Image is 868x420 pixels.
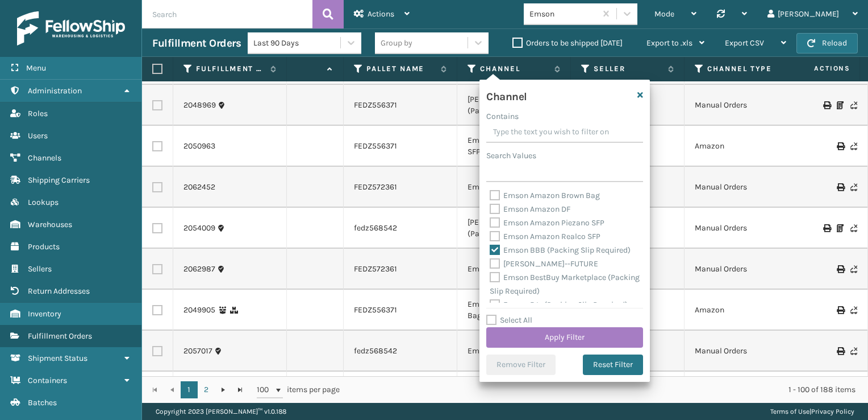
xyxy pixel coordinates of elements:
[796,33,858,53] button: Reload
[457,126,571,167] td: Emson Amazon Realco SFP
[837,347,844,355] i: Print Label
[28,264,52,274] span: Sellers
[152,36,241,50] h3: Fulfillment Orders
[28,153,61,163] span: Channels
[28,398,57,407] span: Batches
[156,403,286,420] p: Copyright 2023 [PERSON_NAME]™ v 1.0.188
[26,63,46,73] span: Menu
[257,384,274,396] span: 100
[457,208,571,249] td: [PERSON_NAME] (Packing Slip Required)
[837,183,844,191] i: Print Label
[183,304,215,316] a: 2049905
[257,381,340,398] span: items per page
[480,64,549,74] label: Channel
[381,37,412,49] div: Group by
[823,224,830,232] i: Print Label
[457,290,571,331] td: Emson Amazon Brown Bag
[594,64,662,74] label: Seller
[219,385,228,394] span: Go to the next page
[490,218,604,228] label: Emson Amazon Piezano SFP
[685,126,798,167] td: Amazon
[457,249,571,290] td: Emson Granitestone
[490,232,600,241] label: Emson Amazon Realco SFP
[654,9,674,19] span: Mode
[344,167,457,208] td: FEDZ572361
[770,407,809,415] a: Terms of Use
[236,385,245,394] span: Go to the last page
[344,249,457,290] td: FEDZ572361
[344,372,457,413] td: FEDZ566835
[850,347,857,355] i: Never Shipped
[28,131,48,141] span: Users
[770,403,854,420] div: |
[486,150,536,162] label: Search Values
[850,265,857,273] i: Never Shipped
[28,309,61,319] span: Inventory
[198,381,215,398] a: 2
[183,182,215,193] a: 2062452
[490,191,600,200] label: Emson Amazon Brown Bag
[28,286,90,296] span: Return Addresses
[28,242,60,252] span: Products
[215,381,232,398] a: Go to the next page
[850,142,857,150] i: Never Shipped
[725,38,764,48] span: Export CSV
[183,141,215,152] a: 2050963
[344,208,457,249] td: fedz568542
[850,224,857,232] i: Never Shipped
[28,175,90,185] span: Shipping Carriers
[457,331,571,372] td: Emson Granitestone
[344,85,457,126] td: FEDZ556371
[811,407,854,415] a: Privacy Policy
[232,381,249,398] a: Go to the last page
[486,315,532,325] label: Select All
[486,327,643,348] button: Apply Filter
[512,38,623,48] label: Orders to be shipped [DATE]
[28,331,92,341] span: Fulfillment Orders
[837,306,844,314] i: Print Label
[344,290,457,331] td: FEDZ556371
[486,122,643,143] input: Type the text you wish to filter on
[28,353,87,363] span: Shipment Status
[28,86,82,96] span: Administration
[28,220,72,229] span: Warehouses
[837,224,844,232] i: Print Packing Slip
[183,345,212,357] a: 2057017
[196,64,265,74] label: Fulfillment Order Id
[850,183,857,191] i: Never Shipped
[28,197,59,207] span: Lookups
[183,100,216,111] a: 2048969
[344,126,457,167] td: FEDZ556371
[837,101,844,109] i: Print Packing Slip
[253,37,341,49] div: Last 90 Days
[685,85,798,126] td: Manual Orders
[685,372,798,413] td: Manual Orders
[490,259,598,269] label: [PERSON_NAME]--FUTURE
[685,290,798,331] td: Amazon
[486,87,527,104] h4: Channel
[183,263,215,275] a: 2062987
[344,331,457,372] td: fedz568542
[17,11,125,46] img: logo
[685,167,798,208] td: Manual Orders
[490,300,633,323] label: Emson BJs (Packing Slip Required)--FUTURE
[253,64,322,74] label: Error
[707,64,776,74] label: Channel Type
[181,381,198,398] a: 1
[486,355,556,375] button: Remove Filter
[490,273,640,296] label: Emson BestBuy Marketplace (Packing Slip Required)
[685,249,798,290] td: Manual Orders
[356,384,856,396] div: 1 - 100 of 188 items
[457,372,571,413] td: Emson Granitestone
[685,208,798,249] td: Manual Orders
[646,38,692,48] span: Export to .xls
[850,306,857,314] i: Never Shipped
[28,109,48,118] span: Roles
[583,355,643,375] button: Reset Filter
[837,142,844,150] i: Print Label
[457,167,571,208] td: Emson Granitestone
[183,223,215,234] a: 2054009
[368,9,394,19] span: Actions
[778,59,857,78] span: Actions
[366,64,435,74] label: Pallet Name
